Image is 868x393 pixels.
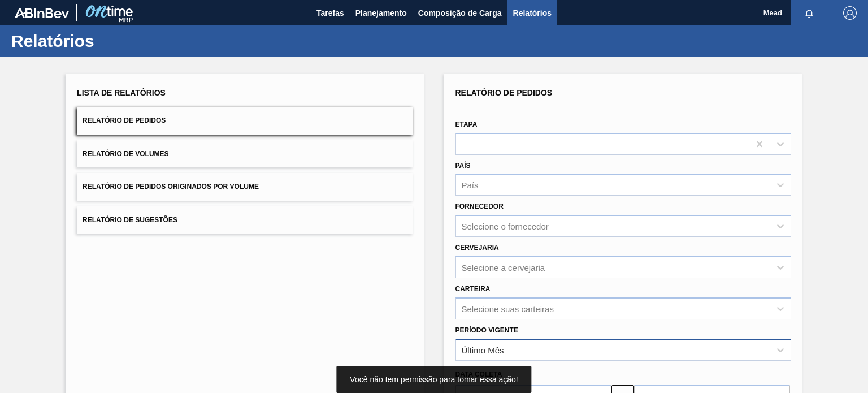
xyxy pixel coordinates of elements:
[77,206,413,234] button: Relatório de Sugestões
[83,216,177,224] span: Relatório de Sugestões
[455,120,478,128] label: Etapa
[791,5,827,21] button: Notificações
[462,180,479,190] div: País
[15,8,69,18] img: TNhmsLtSVTkK8tSr43FrP2fwEKptu5GPRR3wAAAABJRU5ErkJggg==
[455,202,504,210] label: Fornecedor
[350,375,518,384] span: Você não tem permissão para tomar essa ação!
[77,107,413,135] button: Relatório de Pedidos
[77,88,166,97] span: Lista de Relatórios
[455,162,471,170] label: País
[843,6,857,20] img: Logout
[83,183,259,191] span: Relatório de Pedidos Originados por Volume
[455,88,553,97] span: Relatório de Pedidos
[418,6,502,20] span: Composição de Carga
[11,34,212,47] h1: Relatórios
[316,6,344,20] span: Tarefas
[462,222,549,231] div: Selecione o fornecedor
[455,285,491,293] label: Carteira
[462,304,554,313] div: Selecione suas carteiras
[77,173,413,201] button: Relatório de Pedidos Originados por Volume
[355,6,407,20] span: Planejamento
[83,150,168,158] span: Relatório de Volumes
[455,326,518,334] label: Período Vigente
[455,244,499,252] label: Cervejaria
[83,116,166,124] span: Relatório de Pedidos
[462,262,545,272] div: Selecione a cervejaria
[513,6,552,20] span: Relatórios
[77,140,413,168] button: Relatório de Volumes
[462,345,504,355] div: Último Mês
